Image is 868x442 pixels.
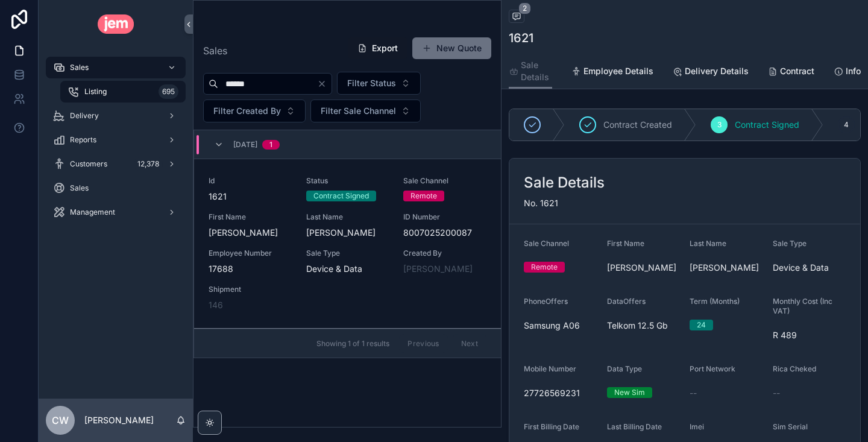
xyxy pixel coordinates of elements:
span: Listing [84,87,107,96]
a: Management [46,201,186,223]
span: Term (Months) [690,297,740,306]
span: Sale Details [521,59,552,83]
span: [PERSON_NAME] [607,262,681,274]
a: Reports [46,129,186,151]
div: 24 [697,320,706,330]
span: Employee Number [209,248,292,258]
span: -- [773,387,780,399]
h1: 1621 [509,30,533,46]
span: Monthly Cost (Inc VAT) [773,297,832,315]
button: 2 [509,10,524,25]
span: Filter Status [347,77,396,89]
span: ID Number [403,212,486,222]
div: 1 [269,140,272,150]
span: Info [846,65,861,77]
span: Last Name [306,212,389,222]
a: Customers12,378 [46,153,186,175]
div: Remote [531,262,558,273]
span: 27726569231 [524,387,597,399]
a: Employee Details [571,60,653,84]
span: Last Billing Date [607,422,662,431]
span: First Billing Date [524,422,579,431]
span: Device & Data [306,263,389,275]
button: Clear [317,79,332,89]
span: Id [209,176,292,186]
span: 8007025200087 [403,227,486,239]
button: Select Button [203,99,306,122]
span: 2 [518,2,531,14]
span: Contract [780,65,814,77]
span: Sales [70,183,89,193]
span: Sale Type [773,239,807,248]
span: [PERSON_NAME] [690,262,763,274]
span: No. 1621 [524,198,558,208]
a: Sale Details [509,54,552,89]
img: App logo [98,14,134,34]
a: New Quote [412,37,491,59]
span: Data Type [607,364,642,373]
div: Contract Signed [313,191,369,201]
span: Sale Channel [403,176,486,186]
span: Sales [70,63,89,72]
a: Info [834,60,861,84]
span: Telkom 12.5 Gb [607,320,668,332]
a: Listing695 [60,81,186,103]
span: Imei [690,422,704,431]
span: Showing 1 of 1 results [316,339,389,349]
span: [DATE] [233,140,257,150]
span: [PERSON_NAME] [209,227,292,239]
span: Sale Channel [524,239,569,248]
span: Filter Created By [213,105,281,117]
span: Customers [70,159,107,169]
span: Contract Signed [735,119,799,131]
span: Last Name [690,239,726,248]
span: Port Network [690,364,735,373]
span: 4 [844,120,849,130]
h2: Sale Details [524,173,605,192]
span: Device & Data [773,262,846,274]
button: Select Button [310,99,421,122]
div: 695 [159,84,178,99]
span: Sales [203,43,227,58]
a: [PERSON_NAME] [403,263,473,275]
a: Delivery Details [673,60,749,84]
div: Remote [410,191,437,201]
span: Reports [70,135,96,145]
a: Sales [46,177,186,199]
span: 17688 [209,263,292,275]
p: [PERSON_NAME] [84,414,154,426]
span: Shipment [209,285,292,294]
span: Rica Cheked [773,364,816,373]
span: Mobile Number [524,364,576,373]
div: New Sim [614,387,645,398]
button: Select Button [337,72,421,95]
span: First Name [209,212,292,222]
span: Samsung A06 [524,320,580,332]
a: Id1621StatusContract SignedSale ChannelRemoteFirst Name[PERSON_NAME]Last Name[PERSON_NAME]ID Numb... [194,159,501,329]
a: 146 [209,299,223,311]
span: Created By [403,248,486,258]
span: Sim Serial [773,422,808,431]
div: scrollable content [39,48,193,239]
button: Export [348,37,407,59]
span: DataOffers [607,297,646,306]
span: Filter Sale Channel [321,105,396,117]
span: [PERSON_NAME] [306,227,389,239]
span: First Name [607,239,644,248]
span: R 489 [773,329,846,341]
span: 3 [717,120,722,130]
span: -- [690,387,697,399]
a: Sales [46,57,186,78]
span: Delivery [70,111,99,121]
span: PhoneOffers [524,297,568,306]
span: Sale Type [306,248,389,258]
span: Status [306,176,389,186]
span: Employee Details [583,65,653,77]
span: CW [52,413,69,428]
span: Delivery Details [685,65,749,77]
a: Contract [768,60,814,84]
span: Contract Created [603,119,672,131]
span: 1621 [209,191,292,203]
